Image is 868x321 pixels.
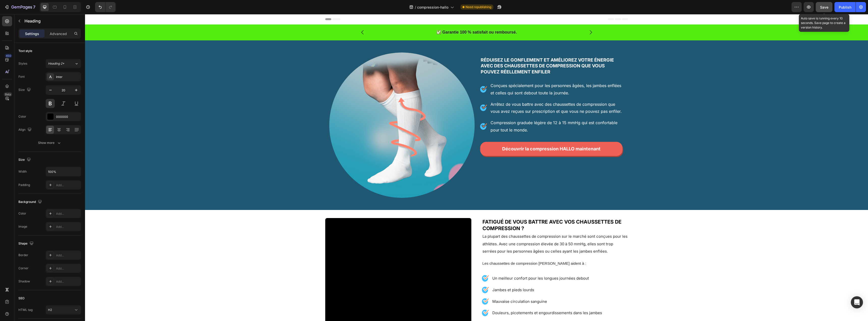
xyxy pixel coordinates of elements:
button: Publish [834,2,856,12]
img: gempages_584109555860898373-abd05a55-9d68-4db3-8d1b-df1082154249.svg [397,296,404,302]
div: Add... [56,279,80,284]
span: / [415,5,416,10]
button: 7 [2,2,38,12]
div: Inter [56,75,80,79]
span: Need republishing [466,5,491,9]
strong: ✅ Garantie 100 % satisfait ou remboursé. [351,16,432,20]
div: Add... [56,225,80,229]
p: Arrêtez de vous battre avec des chaussettes de compression que vous avez reçues sur prescription ... [405,87,537,101]
p: Heading [24,18,79,24]
img: gempages_584109555860898373-abd05a55-9d68-4db3-8d1b-df1082154249.svg [395,72,402,78]
p: Settings [25,31,39,36]
div: 000000 [56,115,80,119]
div: Publish [839,5,851,10]
div: Align [18,126,33,133]
div: Padding [18,183,30,187]
div: Open Intercom Messenger [851,296,863,308]
div: Corner [18,266,29,271]
button: Heading 2* [46,59,81,68]
a: Découvrir la compression HALLO maintenant [395,128,537,142]
div: Color [18,114,26,119]
div: Color [18,211,26,216]
iframe: Design area [85,14,868,321]
div: Shadow [18,279,30,284]
span: La plupart des chaussettes de compression sur le marché sont conçues pour les athlètes. Avec une ... [397,220,542,240]
button: H2 [46,305,81,314]
div: Beta [4,92,12,96]
div: Width [18,169,27,174]
div: Undo/Redo [95,2,116,12]
div: Add... [56,183,80,188]
img: gempages_584109555860898373-abd05a55-9d68-4db3-8d1b-df1082154249.svg [395,90,402,97]
span: Save [820,5,828,9]
p: 7 [33,4,35,10]
img: gempages_584109555860898373-abd05a55-9d68-4db3-8d1b-df1082154249.svg [395,109,402,116]
span: H2 [48,308,52,312]
div: Add... [56,211,80,216]
p: Découvrir la compression HALLO maintenant [417,131,516,139]
div: Image [18,224,27,229]
div: 450 [5,54,12,58]
input: Auto [46,167,81,176]
h2: Réduisez le gonflement et améliorez votre énergie avec des chaussettes de compression que vous po... [395,42,537,61]
div: Shape [18,240,35,247]
p: Advanced [50,31,67,36]
div: Size [18,87,32,93]
div: Background [18,199,43,205]
h2: Fatigué de vous battre avec vos chaussettes de compression ? [397,204,543,218]
span: compression-hallo [417,5,448,10]
img: gempages_584109555860898373-abd05a55-9d68-4db3-8d1b-df1082154249.svg [397,261,404,268]
div: HTML tag [18,308,33,312]
p: Conçues spécialement pour les personnes âgées, les jambes enflées et celles qui sont debout toute... [405,68,537,83]
div: Show more [38,140,62,145]
img: gempages_584109555860898373-abd05a55-9d68-4db3-8d1b-df1082154249.svg [397,273,404,279]
span: Les chaussettes de compression [PERSON_NAME] aident à : [397,247,501,251]
button: Show more [18,138,81,147]
span: Un meilleur confort pour les longues journées debout [407,262,504,266]
img: Groupe_3_copie.png [244,38,390,184]
div: Text style [18,49,32,53]
span: Mauvaise circulation sanguine [407,285,462,290]
div: Styles [18,61,27,66]
div: Add... [56,266,80,271]
button: Save [816,2,832,12]
div: Size [18,156,32,163]
p: Compression graduée légère de 12 à 15 mmHg qui est confortable pour tout le monde. [405,105,537,120]
span: Jambes et pieds lourds [407,273,449,278]
div: Font [18,74,25,79]
div: Border [18,253,28,257]
div: SEO [18,296,24,301]
img: gempages_584109555860898373-abd05a55-9d68-4db3-8d1b-df1082154249.svg [397,284,404,291]
div: Add... [56,253,80,258]
span: Heading 2* [48,61,64,66]
span: Douleurs, picotements et engourdissements dans les jambes [407,296,517,301]
button: Carousel Next Arrow [499,11,513,25]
